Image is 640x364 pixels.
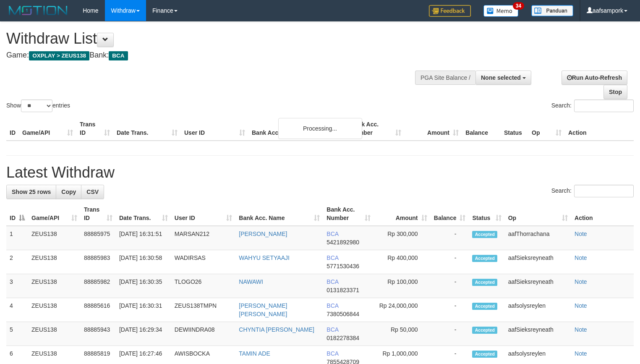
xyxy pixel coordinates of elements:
[327,230,338,237] span: BCA
[472,279,497,286] span: Accepted
[575,230,587,237] a: Note
[571,202,634,226] th: Action
[327,350,338,357] span: BCA
[81,298,116,322] td: 88885616
[81,226,116,250] td: 88885975
[374,322,430,346] td: Rp 50,000
[562,71,627,85] a: Run Auto-Refresh
[531,5,573,16] img: panduan.png
[6,51,418,60] h4: Game: Bank:
[472,303,497,310] span: Accepted
[431,226,469,250] td: -
[575,254,587,261] a: Note
[513,2,524,10] span: 34
[6,4,70,17] img: MOTION_logo.png
[475,71,531,85] button: None selected
[171,322,236,346] td: DEWIINDRA08
[6,164,634,181] h1: Latest Withdraw
[76,117,113,141] th: Trans ID
[56,185,81,199] a: Copy
[28,322,81,346] td: ZEUS138
[472,231,497,238] span: Accepted
[171,298,236,322] td: ZEUS138TMPN
[505,322,571,346] td: aafSieksreyneath
[81,250,116,274] td: 88885983
[81,274,116,298] td: 88885982
[575,326,587,333] a: Note
[472,327,497,334] span: Accepted
[181,117,248,141] th: User ID
[327,335,359,341] span: Copy 0182278384 to clipboard
[469,202,504,226] th: Status: activate to sort column ascending
[171,274,236,298] td: TLOGO26
[6,322,28,346] td: 5
[6,298,28,322] td: 4
[6,117,19,141] th: ID
[6,226,28,250] td: 1
[431,250,469,274] td: -
[239,254,290,261] a: WAHYU SETYAAJI
[116,322,171,346] td: [DATE] 16:29:34
[28,202,81,226] th: Game/API: activate to sort column ascending
[6,250,28,274] td: 2
[429,5,471,17] img: Feedback.jpg
[483,5,519,17] img: Button%20Memo.svg
[116,226,171,250] td: [DATE] 16:31:51
[374,226,430,250] td: Rp 300,000
[574,100,634,112] input: Search:
[28,274,81,298] td: ZEUS138
[574,185,634,197] input: Search:
[171,250,236,274] td: WADIRSAS
[327,311,359,317] span: Copy 7380506844 to clipboard
[505,298,571,322] td: aafsolysreylen
[327,239,359,246] span: Copy 5421892980 to clipboard
[28,250,81,274] td: ZEUS138
[116,250,171,274] td: [DATE] 16:30:58
[116,274,171,298] td: [DATE] 16:30:35
[81,185,104,199] a: CSV
[29,51,89,60] span: OXPLAY > ZEUS138
[239,230,287,237] a: [PERSON_NAME]
[431,274,469,298] td: -
[505,250,571,274] td: aafSieksreyneath
[6,30,418,47] h1: Withdraw List
[6,202,28,226] th: ID: activate to sort column descending
[505,274,571,298] td: aafSieksreyneath
[239,302,287,317] a: [PERSON_NAME] [PERSON_NAME]
[21,100,52,112] select: Showentries
[565,117,634,141] th: Action
[19,117,76,141] th: Game/API
[505,226,571,250] td: aafThorrachana
[431,202,469,226] th: Balance: activate to sort column ascending
[81,202,116,226] th: Trans ID: activate to sort column ascending
[6,185,56,199] a: Show 25 rows
[575,350,587,357] a: Note
[239,350,270,357] a: TAMIN ADE
[374,202,430,226] th: Amount: activate to sort column ascending
[6,274,28,298] td: 3
[472,351,497,358] span: Accepted
[327,254,338,261] span: BCA
[472,255,497,262] span: Accepted
[28,226,81,250] td: ZEUS138
[239,278,263,285] a: NAWAWI
[248,117,347,141] th: Bank Acc. Name
[551,185,634,197] label: Search:
[374,250,430,274] td: Rp 400,000
[81,322,116,346] td: 88885943
[374,298,430,322] td: Rp 24,000,000
[278,118,362,139] div: Processing...
[603,85,627,99] a: Stop
[551,100,634,112] label: Search:
[501,117,528,141] th: Status
[235,202,323,226] th: Bank Acc. Name: activate to sort column ascending
[171,202,236,226] th: User ID: activate to sort column ascending
[113,117,181,141] th: Date Trans.
[12,189,51,195] span: Show 25 rows
[575,302,587,309] a: Note
[431,322,469,346] td: -
[431,298,469,322] td: -
[61,189,76,195] span: Copy
[481,74,521,81] span: None selected
[374,274,430,298] td: Rp 100,000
